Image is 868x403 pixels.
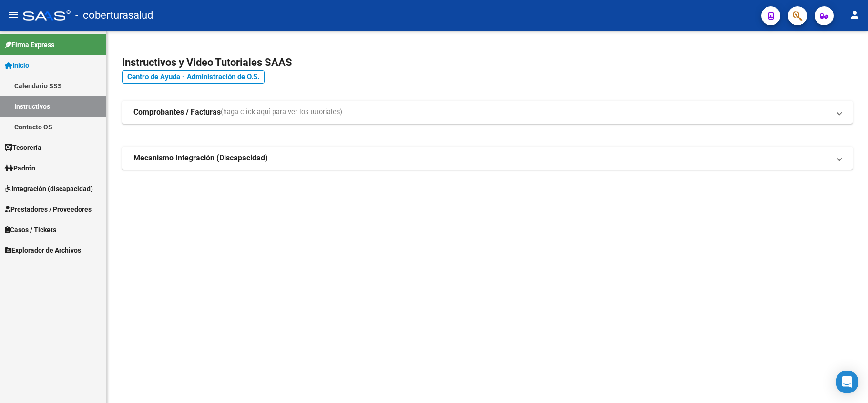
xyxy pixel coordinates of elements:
strong: Mecanismo Integración (Discapacidad) [133,153,268,163]
span: Inicio [5,60,29,71]
span: (haga click aquí para ver los tutoriales) [221,107,342,117]
span: Firma Express [5,40,54,50]
a: Centro de Ayuda - Administración de O.S. [122,70,265,84]
span: Padrón [5,163,35,173]
div: Open Intercom Messenger [836,371,858,393]
span: Tesorería [5,142,41,153]
span: Integración (discapacidad) [5,183,93,194]
span: Prestadores / Proveedores [5,204,92,214]
mat-expansion-panel-header: Mecanismo Integración (Discapacidad) [122,147,853,170]
span: - coberturasalud [75,5,153,26]
strong: Comprobantes / Facturas [133,107,221,117]
mat-icon: person [849,9,860,21]
span: Explorador de Archivos [5,245,81,255]
mat-expansion-panel-header: Comprobantes / Facturas(haga click aquí para ver los tutoriales) [122,101,853,124]
h2: Instructivos y Video Tutoriales SAAS [122,53,853,72]
span: Casos / Tickets [5,224,56,235]
mat-icon: menu [8,9,19,21]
